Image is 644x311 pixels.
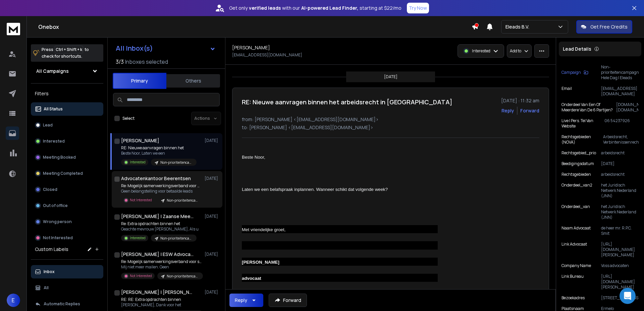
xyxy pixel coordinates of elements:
[269,294,307,307] button: Forward
[116,45,153,52] h1: All Inbox(s)
[601,172,639,177] p: arbeidsrecht
[620,288,636,304] div: Open Intercom Messenger
[561,183,592,199] p: onderdeel_van2
[601,225,639,236] p: de heer mr. R.P.C. Smit
[242,276,261,281] span: advocaat
[561,102,616,113] p: Onderdeel van een of meerdere van de 6 partijen?
[43,155,76,160] p: Meeting Booked
[242,155,265,160] span: Beste Noor,
[561,64,588,81] button: Campaign
[31,64,103,78] button: All Campaigns
[510,48,521,54] p: Add to
[121,259,202,264] p: Re: Mogelijk samenwerkingsverband voor strafrecht
[125,58,168,66] h3: Inboxes selected
[121,302,202,308] p: [PERSON_NAME], Dank voor het
[122,116,135,121] label: Select
[409,5,427,11] p: Try Now
[31,135,103,148] button: Interested
[205,138,220,143] p: [DATE]
[561,172,591,177] p: rechtsgebieden
[121,145,197,151] p: RE: Nieuwe aanvragen binnen het
[31,151,103,164] button: Meeting Booked
[121,213,195,220] h1: [PERSON_NAME] | Zaanse Meesters Advocaten
[205,214,220,219] p: [DATE]
[235,297,247,304] div: Reply
[407,3,429,13] button: Try Now
[121,251,195,258] h1: [PERSON_NAME] | ESW Advocaten
[563,46,591,52] p: Lead Details
[7,294,20,307] button: E
[301,5,358,11] strong: AI-powered Lead Finder,
[116,58,124,66] span: 3 / 3
[43,139,65,144] p: Interested
[121,226,199,232] p: Geachte mevrouw [PERSON_NAME], Als u
[121,264,202,270] p: Mij niet meer mailen. Geen
[31,183,103,196] button: Closed
[160,236,193,241] p: Non-prioriteitencampagne Hele Dag | Eleads
[43,235,73,241] p: Not Interested
[121,183,202,189] p: Re: Mogelijk samenwerkingsverband voor personen-
[561,225,591,236] p: Naam Advocaat
[242,124,539,131] p: to: [PERSON_NAME] <[EMAIL_ADDRESS][DOMAIN_NAME]>
[590,23,628,30] p: Get Free Credits
[561,70,581,75] p: Campaign
[601,64,639,81] p: Non-prioriteitencampagne Hele Dag | Eleads
[242,187,388,192] span: Laten we een belafspraak inplannen. Wanneer schikt dat volgende week?
[561,134,603,145] p: Rechtsgebieden (NOVA)
[130,273,152,278] p: Not Interested
[121,137,159,144] h1: [PERSON_NAME]
[561,161,594,166] p: Beedigingsdatum
[601,86,639,97] p: [EMAIL_ADDRESS][DOMAIN_NAME]
[42,46,89,60] p: Press to check for shortcuts.
[561,204,590,220] p: onderdeel_van
[31,89,103,98] h3: Filters
[576,20,632,34] button: Get Free Credits
[167,274,199,279] p: Non-prioriteitencampagne Hele Dag | Eleads
[229,294,263,307] button: Reply
[160,160,193,165] p: Non-prioriteitencampagne Hele Dag | Eleads
[113,73,166,89] button: Primary
[38,23,472,31] h1: Onebox
[520,107,539,114] div: Forward
[604,118,639,129] p: 06 54237926
[121,189,202,194] p: Geen belangstelling voor betaalde leads
[205,176,220,181] p: [DATE]
[31,215,103,228] button: Wrong person
[601,150,639,156] p: arbeidsrecht
[43,171,83,176] p: Meeting Completed
[110,42,221,55] button: All Inbox(s)
[249,5,281,11] strong: verified leads
[35,246,68,253] h3: Custom Labels
[229,5,401,11] p: Get only with our starting at $22/mo
[121,175,191,182] h1: Advocatenkantoor Beerentsen
[601,274,639,290] p: [URL][DOMAIN_NAME][PERSON_NAME]
[616,102,639,113] p: [DOMAIN_NAME], [DOMAIN_NAME]
[242,116,539,123] p: from: [PERSON_NAME] <[EMAIL_ADDRESS][DOMAIN_NAME]>
[130,236,146,241] p: Interested
[31,231,103,245] button: Not Interested
[43,219,72,224] p: Wrong person
[205,252,220,257] p: [DATE]
[31,265,103,278] button: Inbox
[501,97,539,104] p: [DATE] : 11:32 am
[36,68,69,74] h1: All Campaigns
[43,203,68,208] p: Out of office
[561,263,591,268] p: Company Name
[242,97,452,107] h1: RE: Nieuwe aanvragen binnen het arbeidsrecht in [GEOGRAPHIC_DATA]
[601,161,639,166] p: [DATE]
[242,260,279,265] span: [PERSON_NAME]
[31,118,103,132] button: Lead
[121,297,202,302] p: RE: RE: Extra opdrachten binnen
[44,269,55,274] p: Inbox
[601,263,639,268] p: Voss advocaten
[205,290,220,295] p: [DATE]
[121,221,199,226] p: Re: Extra opdrachten binnen het
[472,48,490,54] p: Interested
[55,46,83,53] span: Ctrl + Shift + k
[31,167,103,180] button: Meeting Completed
[44,285,49,291] p: All
[505,23,532,30] p: Eleads B.V.
[31,297,103,311] button: Automatic Replies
